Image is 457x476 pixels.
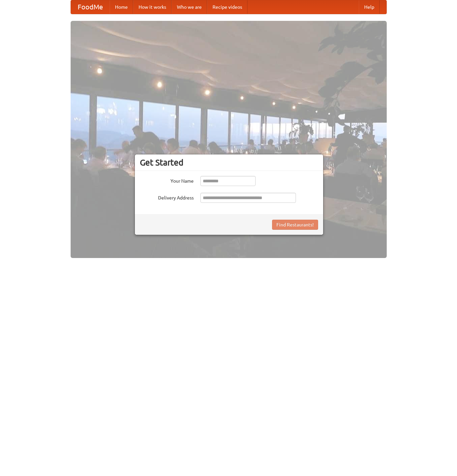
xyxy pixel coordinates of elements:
[71,0,110,14] a: FoodMe
[207,0,247,14] a: Recipe videos
[133,0,172,14] a: How it works
[140,157,318,168] h3: Get Started
[272,220,318,230] button: Find Restaurants!
[110,0,133,14] a: Home
[172,0,207,14] a: Who we are
[140,193,194,201] label: Delivery Address
[140,176,194,184] label: Your Name
[359,0,380,14] a: Help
